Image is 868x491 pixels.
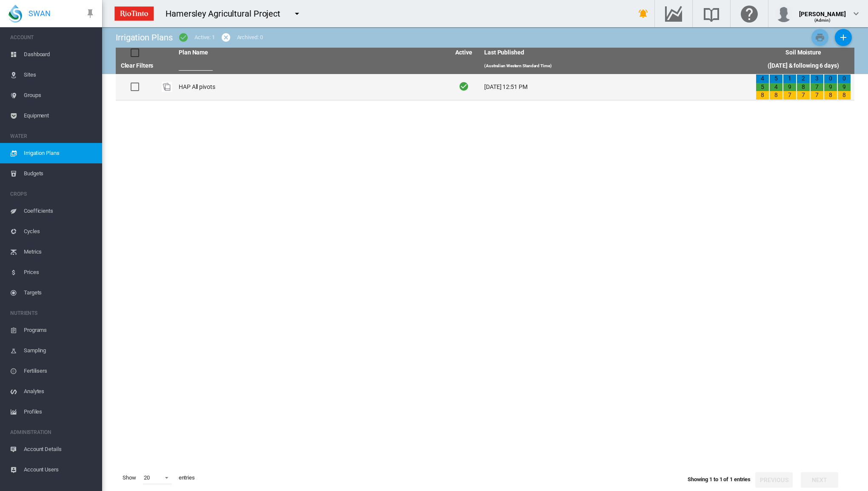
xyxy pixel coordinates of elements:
span: Irrigation Plans [24,143,95,163]
div: 1 [783,74,796,83]
button: Next [801,472,838,488]
div: Hamersley Agricultural Project [166,8,288,20]
span: entries [175,471,198,485]
button: Add New Plan [835,29,852,46]
div: 8 [770,91,782,100]
div: 5 [770,74,782,83]
md-icon: Go to the Data Hub [663,9,684,19]
div: 8 [756,91,769,100]
span: Account Users [24,460,95,480]
img: product-image-placeholder.png [162,82,172,92]
th: Plan Name [175,48,447,58]
img: SWAN-Landscape-Logo-Colour-drop.png [9,5,22,23]
span: Metrics [24,242,95,262]
span: Dashboard [24,44,95,65]
div: Irrigation Plans [116,31,172,43]
div: 4 [756,74,769,83]
span: Fertilisers [24,361,95,381]
span: Analytes [24,381,95,402]
img: ZPXdBAAAAAElFTkSuQmCC [111,3,157,24]
button: icon-menu-down [288,5,306,22]
md-icon: Search the knowledge base [701,9,722,19]
span: Sites [24,65,95,85]
span: SWAN [29,8,51,19]
th: ([DATE] & following 6 days) [752,58,854,74]
div: [PERSON_NAME] [799,6,846,15]
div: 8 [797,83,810,91]
span: Show [119,471,140,485]
md-icon: icon-bell-ring [638,9,648,19]
button: icon-bell-ring [635,5,652,22]
span: Sampling [24,340,95,361]
div: 9 [838,83,851,91]
span: Cycles [24,221,95,242]
div: 9 [824,83,837,91]
th: Active [447,48,481,58]
div: Archived: 0 [237,34,263,41]
span: Budgets [24,163,95,184]
span: ADMINISTRATION [10,425,95,439]
div: 8 [838,91,851,100]
div: 0 [838,74,851,83]
th: Soil Moisture [752,48,854,58]
span: (Admin) [814,18,831,23]
div: 20 [144,474,150,481]
th: (Australian Western Standard Time) [481,58,752,74]
span: Prices [24,262,95,283]
button: Print Irrigation Plans [811,29,828,46]
div: Active: 1 [194,34,214,41]
div: 3 [811,74,823,83]
md-icon: Click here for help [739,9,759,19]
a: Clear Filters [121,62,154,69]
button: Previous [755,472,793,488]
div: 7 [797,91,810,100]
div: Plan Id: 17653 [162,82,172,92]
td: HAP All pivots [175,74,447,100]
div: 7 [811,91,823,100]
td: 4 5 8 5 4 8 1 9 7 2 8 7 3 7 7 0 9 8 0 9 8 [752,74,854,100]
img: profile.jpg [775,5,792,22]
span: Coefficients [24,201,95,221]
th: Last Published [481,48,752,58]
md-icon: icon-plus [838,32,848,43]
span: Groups [24,85,95,106]
div: 2 [797,74,810,83]
md-icon: icon-menu-down [292,9,302,19]
span: Account Details [24,439,95,460]
md-icon: icon-checkbox-marked-circle [178,32,188,43]
div: 4 [770,83,782,91]
md-icon: icon-chevron-down [851,9,861,19]
td: [DATE] 12:51 PM [481,74,752,100]
md-icon: icon-pin [85,9,95,19]
span: Targets [24,283,95,303]
div: 7 [783,91,796,100]
div: 0 [824,74,837,83]
span: NUTRIENTS [10,306,95,320]
span: CROPS [10,187,95,201]
span: Equipment [24,106,95,126]
span: Profiles [24,402,95,422]
span: Programs [24,320,95,340]
div: 7 [811,83,823,91]
span: WATER [10,129,95,143]
span: ACCOUNT [10,31,95,44]
div: 9 [783,83,796,91]
div: 8 [824,91,837,100]
md-icon: icon-cancel [221,32,231,43]
md-icon: icon-printer [815,32,825,43]
span: Showing 1 to 1 of 1 entries [688,476,751,482]
div: 5 [756,83,769,91]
